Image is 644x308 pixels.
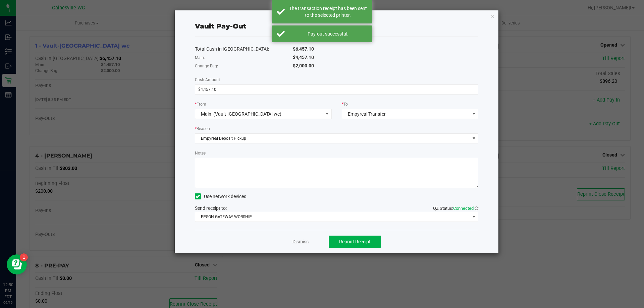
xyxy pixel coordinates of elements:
div: Vault Pay-Out [195,21,246,31]
span: Empyreal Deposit Pickup [195,134,470,143]
label: From [195,101,206,107]
span: $4,457.10 [293,55,314,60]
span: EPSON-GATEWAY-WORSHIP [195,212,470,222]
span: Connected [453,206,474,211]
label: Use network devices [195,193,246,200]
label: To [342,101,348,107]
div: The transaction receipt has been sent to the selected printer. [288,5,367,18]
iframe: Resource center [7,254,27,274]
div: Pay-out successful. [288,30,367,37]
span: Send receipt to: [195,205,227,211]
span: Main: [195,55,205,60]
span: Change Bag: [195,64,218,68]
span: QZ Status: [433,206,478,211]
span: $2,000.00 [293,63,314,68]
span: Main [201,111,211,117]
span: (Vault-[GEOGRAPHIC_DATA] wc) [213,111,281,117]
label: Reason [195,126,210,132]
span: Total Cash in [GEOGRAPHIC_DATA]: [195,46,269,52]
span: Reprint Receipt [339,239,371,244]
iframe: Resource center unread badge [20,253,28,261]
span: Cash Amount [195,77,220,82]
a: Dismiss [292,238,309,245]
label: Notes [195,150,206,156]
span: $6,457.10 [293,46,314,52]
button: Reprint Receipt [329,236,381,248]
span: Empyreal Transfer [348,111,386,117]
